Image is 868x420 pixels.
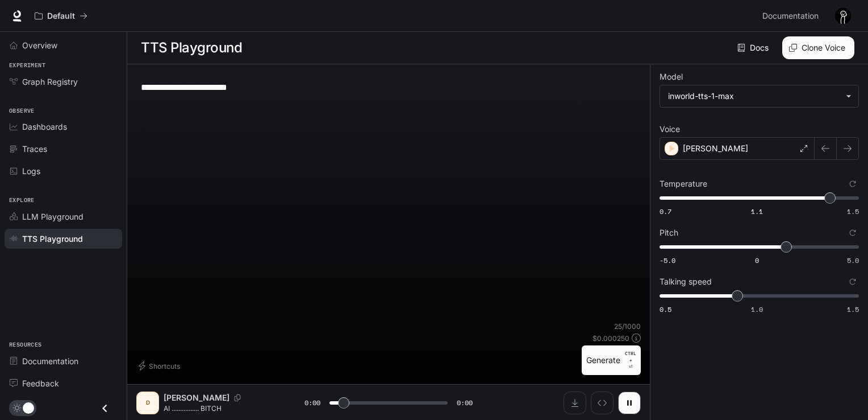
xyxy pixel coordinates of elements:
a: Graph Registry [5,72,122,92]
button: Reset to default [846,275,859,288]
button: Shortcuts [136,357,185,375]
div: inworld-tts-1-max [668,90,840,102]
a: Dashboards [5,117,122,137]
button: All workspaces [30,5,93,27]
button: Inspect [591,392,614,414]
a: Documentation [5,351,122,371]
p: Default [47,11,75,21]
span: Overview [22,39,57,51]
span: TTS Playground [22,233,83,245]
p: 25 / 1000 [614,322,641,331]
span: 0:00 [457,397,473,409]
p: AI ................ BITCH [164,403,277,413]
span: 1.1 [751,207,763,216]
p: [PERSON_NAME] [164,392,229,403]
p: Talking speed [660,278,712,286]
span: Graph Registry [22,76,78,88]
span: 1.5 [847,304,859,314]
span: 0 [755,256,759,265]
button: Clone Voice [782,36,854,59]
a: Traces [5,139,122,159]
p: Temperature [660,180,707,188]
button: Reset to default [846,178,859,190]
a: Docs [735,36,773,59]
span: 0:00 [304,397,320,409]
button: GenerateCTRL +⏎ [582,345,641,375]
button: User avatar [832,5,854,27]
a: Logs [5,161,122,181]
span: Dark mode toggle [23,401,34,414]
img: User avatar [835,8,851,24]
button: Copy Voice ID [229,394,245,401]
div: D [139,394,157,412]
span: 1.5 [847,207,859,216]
span: Dashboards [22,121,67,133]
div: inworld-tts-1-max [660,85,858,107]
a: Overview [5,35,122,55]
button: Reset to default [846,227,859,239]
a: Documentation [758,5,827,27]
a: LLM Playground [5,207,122,227]
span: 5.0 [847,256,859,265]
span: Documentation [762,9,819,23]
span: Feedback [22,377,59,389]
p: Model [660,73,683,81]
button: Close drawer [92,397,118,420]
span: LLM Playground [22,211,84,223]
span: Traces [22,143,47,155]
span: Documentation [22,355,78,367]
p: ⏎ [625,350,636,370]
span: 1.0 [751,304,763,314]
a: Feedback [5,373,122,393]
a: TTS Playground [5,229,122,249]
span: 0.7 [660,207,671,216]
p: Voice [660,125,680,133]
span: 0.5 [660,304,671,314]
h1: TTS Playground [141,36,242,59]
p: CTRL + [625,350,636,364]
p: $ 0.000250 [592,333,629,343]
p: Pitch [660,229,678,237]
p: [PERSON_NAME] [683,143,748,154]
span: -5.0 [660,256,675,265]
span: Logs [22,165,40,177]
button: Download audio [564,392,586,414]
